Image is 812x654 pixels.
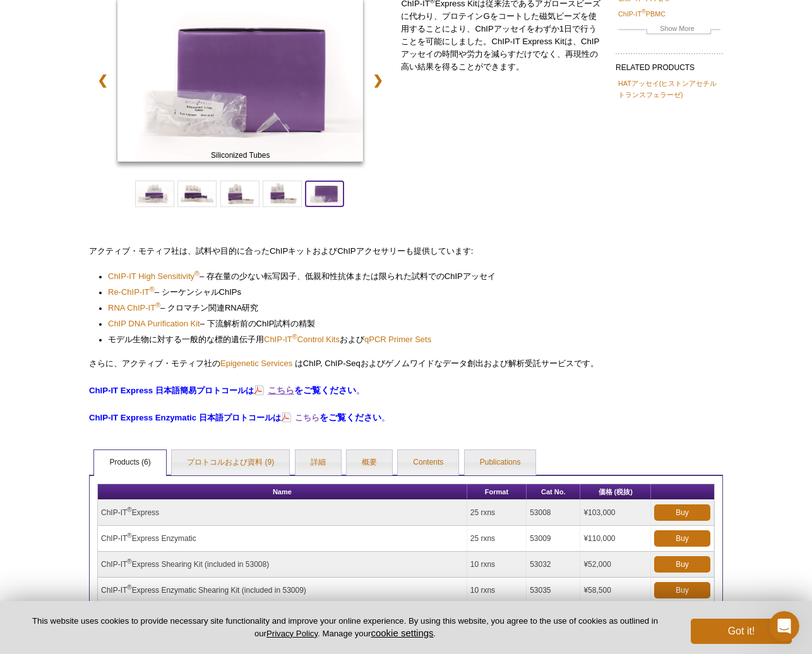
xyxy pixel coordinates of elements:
p: This website uses cookies to provide necessary site functionality and improve your online experie... [20,615,670,639]
span: RNA [225,303,242,312]
sup: ® [127,532,131,539]
span: RNA ChIP-IT [108,303,160,312]
a: Buy [654,556,710,573]
a: HATアッセイ(ヒストンアセチルトランスフェラーゼ) [618,78,720,100]
a: Epigenetic Services [220,359,292,368]
td: 25 rxns [467,526,527,552]
span: ChIP-IT High Sensitivity [108,271,194,281]
a: こちら [281,412,319,424]
span: ChIP [337,246,355,256]
a: Buy [654,582,710,598]
sup: ® [194,270,200,277]
td: ¥58,500 [580,578,651,603]
a: ChIP DNA Purification Kit [108,318,200,330]
sup: ® [127,558,131,565]
span: – クロマチン関連 研究 [160,303,258,312]
span: ChIP DNA Purification Kit [108,319,200,328]
td: 53032 [527,552,580,578]
td: 10 rxns [467,578,527,603]
a: ChIP-IT®Control Kits [264,333,340,346]
span: ChIP, ChIP-Seq [303,359,361,368]
a: Privacy Policy [266,629,318,638]
strong: こちら [295,413,319,422]
span: ChIP-IT Control Kits [264,335,340,344]
span: 。 [356,385,365,395]
span: アクティブ・モティフ社は、試料や目的に合った キットおよび アクセサリーも提供しています: [89,246,473,256]
span: をご覧ください [319,412,381,422]
a: Products (6) [94,450,165,475]
iframe: Intercom live chat [769,611,799,641]
td: ChIP-IT Express Shearing Kit (included in 53008) [98,552,467,578]
td: ChIP-IT Express Enzymatic [98,526,467,552]
strong: ChIP-IT Express 日本語簡易プロトコールは [89,386,254,395]
td: ¥52,000 [580,552,651,578]
td: 25 rxns [467,500,527,526]
td: 53035 [527,578,580,603]
td: 53008 [527,500,580,526]
a: Contents [398,450,458,475]
strong: こちら [268,385,294,395]
a: Buy [654,530,710,547]
td: ChIP-IT Express Enzymatic Shearing Kit (included in 53009) [98,578,467,603]
a: ❯ [364,66,391,95]
a: Show More [618,23,720,37]
a: ❮ [89,66,116,95]
span: – シーケンシャル [155,287,241,297]
a: こちら [254,384,294,396]
h2: RELATED PRODUCTS [616,53,723,76]
span: Siliconized Tubes [119,149,362,162]
a: プロトコルおよび資料 (9) [172,450,289,475]
th: Cat No. [527,484,580,500]
a: Re-ChIP-IT® [108,286,155,299]
td: ¥103,000 [580,500,651,526]
th: Format [467,484,527,500]
button: cookie settings [371,627,433,638]
button: Got it! [691,619,792,644]
td: 10 rxns [467,552,527,578]
a: 詳細 [296,450,341,475]
sup: ® [155,301,160,309]
th: 価格 (税抜) [580,484,651,500]
td: ChIP-IT Express [98,500,467,526]
strong: ChIP-IT Express Enzymatic 日本語プロトコールは [89,413,281,422]
span: をご覧ください [294,385,356,395]
a: ® [194,270,200,283]
span: は [295,359,303,368]
a: ChIP-IT High Sensitivity [108,270,194,283]
span: モデル生物に対する一般的な標的遺伝子用 [108,335,264,344]
span: ChIP [445,271,463,281]
sup: ® [292,333,297,340]
sup: ® [642,8,646,15]
span: さらに、アクティブ・モティフ社の [89,359,220,368]
th: Name [98,484,467,500]
a: Publications [465,450,536,475]
sup: ® [127,584,131,591]
a: Buy [654,504,710,521]
sup: ® [127,506,131,513]
span: ChIP [256,319,275,328]
span: ChIPs [219,287,241,297]
td: 53009 [527,526,580,552]
span: qPCR Primer Sets [364,335,431,344]
a: qPCR Primer Sets [364,333,431,346]
span: 。 [381,412,390,422]
a: 概要 [347,450,392,475]
span: – 存在量の少ない転写因子、低親和性抗体または限られた試料での アッセイ [194,271,496,281]
sup: ® [150,285,155,293]
span: ChIP [270,246,288,256]
a: RNA ChIP-IT® [108,302,160,314]
span: およびゲノムワイドなデータ創出および解析受託サービスです。 [361,359,599,368]
td: ¥110,000 [580,526,651,552]
span: および [340,335,364,344]
a: ChIP-IT®PBMC [618,8,666,20]
span: Re-ChIP-IT [108,287,155,297]
span: – 下流解析前の 試料の精製 [200,319,316,328]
